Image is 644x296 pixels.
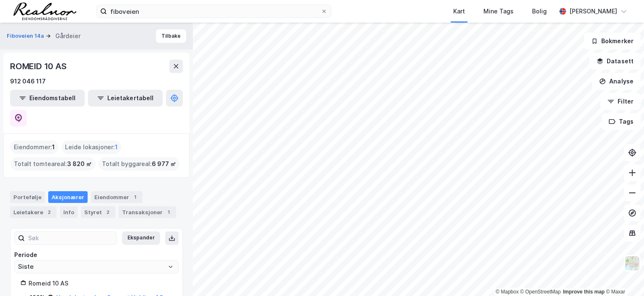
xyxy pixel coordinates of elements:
div: ROMEID 10 AS [10,60,68,73]
iframe: Chat Widget [602,256,644,296]
div: Periode [14,250,179,260]
div: Romeid 10 AS [29,278,172,288]
div: 1 [131,193,139,201]
div: Leietakere [10,206,57,218]
button: Fiboveien 14a [7,32,46,40]
div: 2 [104,208,112,216]
input: Søk [25,232,117,244]
button: Bokmerker [584,33,641,49]
span: 1 [115,142,118,152]
button: Analyse [592,73,641,90]
a: OpenStreetMap [520,289,561,295]
div: Gårdeier [55,31,80,41]
img: Z [624,255,640,271]
div: 912 046 117 [10,76,46,86]
div: Eiendommer : [10,140,58,154]
div: Kart [453,6,465,16]
div: Info [60,206,78,218]
div: [PERSON_NAME] [569,6,617,16]
button: Ekspander [122,231,160,245]
div: 1 [164,208,173,216]
img: realnor-logo.934646d98de889bb5806.png [13,3,76,20]
div: Kontrollprogram for chat [602,256,644,296]
span: 1 [52,142,55,152]
div: Totalt tomteareal : [10,157,95,171]
div: Totalt byggareal : [99,157,179,171]
div: Portefølje [10,191,45,203]
div: Bolig [532,6,547,16]
span: 6 977 ㎡ [152,159,176,169]
button: Tags [602,113,641,130]
div: Aksjonærer [48,191,88,203]
a: Improve this map [563,289,605,295]
button: Filter [600,93,641,110]
input: ClearOpen [15,260,178,273]
a: Mapbox [496,289,519,295]
div: Transaksjoner [119,206,176,218]
button: Datasett [589,53,641,70]
button: Leietakertabell [88,90,163,106]
button: Eiendomstabell [10,90,85,106]
div: Styret [81,206,115,218]
div: Mine Tags [483,6,514,16]
div: Leide lokasjoner : [62,140,121,154]
div: 2 [45,208,53,216]
button: Tilbake [156,29,186,43]
div: Eiendommer [91,191,143,203]
span: 3 820 ㎡ [67,159,92,169]
input: Søk på adresse, matrikkel, gårdeiere, leietakere eller personer [107,5,321,18]
button: Open [167,263,174,270]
